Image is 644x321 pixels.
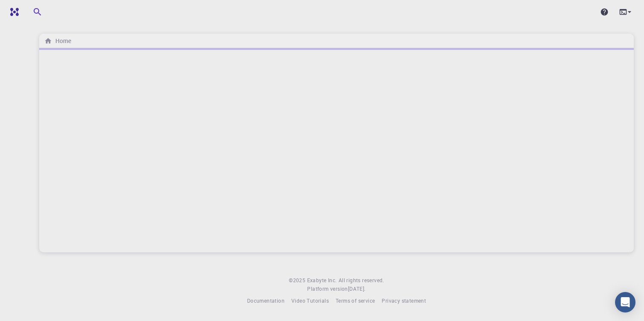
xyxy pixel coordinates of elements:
span: Video Tutorials [291,297,329,304]
a: Video Tutorials [291,297,329,305]
h6: Home [52,36,71,46]
span: Exabyte Inc. [307,277,337,283]
a: Privacy statement [382,297,426,305]
a: [DATE]. [348,285,366,293]
span: © 2025 [289,276,307,285]
a: Terms of service [336,297,375,305]
span: Privacy statement [382,297,426,304]
img: logo [7,8,19,16]
a: Documentation [247,297,285,305]
span: All rights reserved. [339,276,384,285]
a: Exabyte Inc. [307,276,337,285]
span: Platform version [307,285,348,293]
span: Terms of service [336,297,375,304]
span: [DATE] . [348,285,366,292]
span: Documentation [247,297,285,304]
nav: breadcrumb [43,36,73,46]
div: Open Intercom Messenger [615,292,635,312]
